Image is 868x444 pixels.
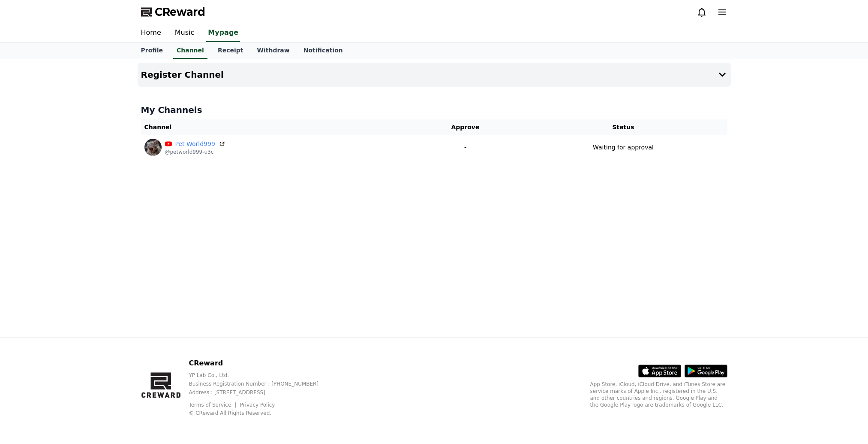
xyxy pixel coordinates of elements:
[168,24,201,42] a: Music
[593,143,654,152] p: Waiting for approval
[520,119,727,135] th: Status
[189,402,237,408] a: Terms of Service
[189,380,332,387] p: Business Registration Number : [PHONE_NUMBER]
[414,143,516,152] p: -
[297,43,350,59] a: Notification
[175,140,215,149] a: Pet World999
[590,381,727,408] p: App Store, iCloud, iCloud Drive, and iTunes Store are service marks of Apple Inc., registered in ...
[189,389,332,396] p: Address : [STREET_ADDRESS]
[411,119,519,135] th: Approve
[141,119,411,135] th: Channel
[165,149,225,155] p: @petworld999-u3c
[141,70,224,79] h4: Register Channel
[144,139,162,156] img: Pet World999
[189,372,332,379] p: YP Lab Co., Ltd.
[134,43,170,59] a: Profile
[206,24,240,42] a: Mypage
[189,358,332,368] p: CReward
[141,104,727,116] h4: My Channels
[138,63,731,87] button: Register Channel
[250,43,296,59] a: Withdraw
[240,402,275,408] a: Privacy Policy
[211,43,250,59] a: Receipt
[173,43,207,59] a: Channel
[141,5,205,19] a: CReward
[155,5,205,19] span: CReward
[189,410,332,417] p: © CReward All Rights Reserved.
[134,24,168,42] a: Home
